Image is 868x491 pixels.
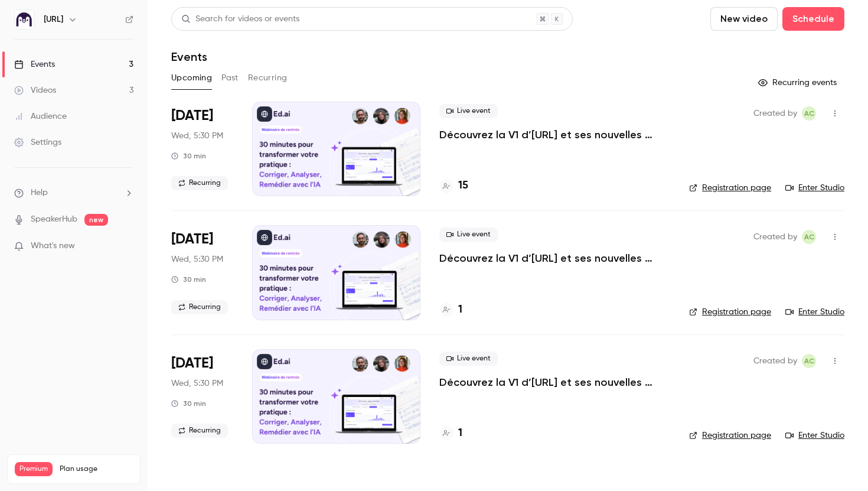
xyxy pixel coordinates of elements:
button: Past [221,69,239,87]
img: Ed.ai [15,10,34,29]
span: Alison Chopard [802,230,816,244]
a: SpeakerHub [31,213,77,226]
span: Wed, 5:30 PM [171,378,223,389]
a: 1 [439,425,462,441]
span: Wed, 5:30 PM [171,253,223,265]
h1: Events [171,50,207,64]
span: Recurring [171,300,228,314]
span: Alison Chopard [802,106,816,121]
a: Registration page [689,182,771,194]
div: Events [14,58,55,70]
iframe: Noticeable Trigger [119,241,133,252]
a: Enter Studio [785,182,844,194]
a: Enter Studio [785,430,844,441]
div: Oct 1 Wed, 5:30 PM (Europe/Paris) [171,349,233,444]
span: Premium [15,462,53,476]
h4: 1 [458,425,462,441]
span: Recurring [171,176,228,190]
span: Created by [753,354,797,368]
button: New video [710,7,778,31]
span: Alison Chopard [802,354,816,368]
h4: 15 [458,178,468,194]
a: Découvrez la V1 d’[URL] et ses nouvelles fonctionnalités ! [439,251,670,265]
h6: [URL] [44,14,63,25]
span: AC [804,106,814,121]
span: Wed, 5:30 PM [171,130,223,142]
a: Registration page [689,430,771,441]
div: Sep 17 Wed, 5:30 PM (Europe/Paris) [171,102,233,196]
span: [DATE] [171,106,213,125]
button: Recurring events [753,73,844,92]
div: Sep 24 Wed, 5:30 PM (Europe/Paris) [171,225,233,320]
span: Live event [439,352,498,366]
a: Registration page [689,306,771,318]
button: Recurring [248,69,288,87]
div: 30 min [171,275,206,284]
div: Audience [14,110,67,122]
a: Enter Studio [785,306,844,318]
div: Videos [14,84,56,96]
div: 30 min [171,151,206,161]
span: Created by [753,230,797,244]
span: Plan usage [60,464,133,474]
span: [DATE] [171,354,213,373]
span: Live event [439,104,498,118]
button: Schedule [782,7,844,31]
a: 1 [439,302,462,318]
span: AC [804,354,814,368]
span: AC [804,230,814,244]
div: Settings [14,136,61,148]
span: Live event [439,227,498,242]
div: 30 min [171,399,206,408]
li: help-dropdown-opener [14,187,133,199]
a: Découvrez la V1 d’[URL] et ses nouvelles fonctionnalités ! [439,128,670,142]
a: 15 [439,178,468,194]
span: Help [31,187,48,199]
span: new [84,214,108,226]
a: Découvrez la V1 d’[URL] et ses nouvelles fonctionnalités ! [439,375,670,389]
span: [DATE] [171,230,213,249]
h4: 1 [458,302,462,318]
span: Created by [753,106,797,121]
div: Search for videos or events [181,13,299,25]
span: Recurring [171,424,228,438]
button: Upcoming [171,69,212,87]
span: What's new [31,240,75,252]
